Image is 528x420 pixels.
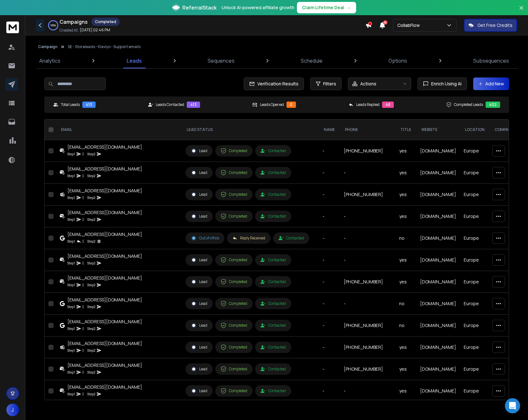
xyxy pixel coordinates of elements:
[87,304,95,310] p: Step 2
[416,140,460,162] td: [DOMAIN_NAME]
[83,216,84,223] p: |
[221,388,247,394] div: Completed
[416,271,460,293] td: [DOMAIN_NAME]
[486,102,500,108] div: 402
[83,391,84,397] p: |
[6,404,19,416] button: J
[67,195,75,201] p: Step 1
[261,345,286,350] div: Contacted
[297,53,326,68] a: Schedule
[221,323,247,328] div: Completed
[319,293,340,315] td: -
[221,366,247,372] div: Completed
[82,102,96,108] div: 413
[340,184,395,206] td: [PHONE_NUMBER]
[83,238,84,244] p: |
[67,166,142,172] div: [EMAIL_ADDRESS][DOMAIN_NAME]
[261,323,286,328] div: Contacted
[356,102,380,107] p: Leads Replied
[261,192,286,197] div: Contacted
[83,325,84,332] p: |
[221,148,247,154] div: Completed
[460,227,490,249] td: Europe
[301,57,323,65] p: Schedule
[319,249,340,271] td: -
[191,192,207,197] div: Lead
[395,206,416,227] td: yes
[67,216,75,223] p: Step 1
[261,170,286,175] div: Contacted
[429,81,462,87] span: Enrich Using AI
[244,77,304,90] button: Verification Results
[60,18,88,26] h1: Campaigns
[83,282,84,288] p: |
[416,380,460,402] td: [DOMAIN_NAME]
[67,188,142,194] div: [EMAIL_ADDRESS][DOMAIN_NAME]
[464,19,517,32] button: Get Free Credits
[416,315,460,337] td: [DOMAIN_NAME]
[191,366,207,372] div: Lead
[395,184,416,206] td: yes
[123,53,146,68] a: Leads
[460,206,490,227] td: Europe
[416,206,460,227] td: [DOMAIN_NAME]
[67,318,142,325] div: [EMAIL_ADDRESS][DOMAIN_NAME]
[319,271,340,293] td: -
[261,148,286,153] div: Contacted
[221,170,247,176] div: Completed
[360,81,376,87] p: Actions
[83,151,84,157] p: |
[340,140,395,162] td: [PHONE_NUMBER]
[385,53,411,68] a: Options
[87,282,95,288] p: Step 2
[460,380,490,402] td: Europe
[67,340,142,347] div: [EMAIL_ADDRESS][DOMAIN_NAME]
[416,358,460,380] td: [DOMAIN_NAME]
[67,304,75,310] p: Step 1
[87,369,95,375] p: Step 2
[319,315,340,337] td: -
[395,120,416,140] th: title
[395,271,416,293] td: yes
[395,337,416,358] td: yes
[416,162,460,184] td: [DOMAIN_NAME]
[460,120,490,140] th: location
[191,213,207,219] div: Lead
[83,195,84,201] p: |
[340,380,395,402] td: -
[67,325,75,332] p: Step 1
[340,120,395,140] th: Phone
[156,102,184,107] p: Leads Contacted
[460,293,490,315] td: Europe
[60,28,79,33] p: Created At:
[191,344,207,350] div: Lead
[91,18,120,26] div: Completed
[182,120,319,140] th: LEAD STATUS
[395,293,416,315] td: no
[221,344,247,350] div: Completed
[395,162,416,184] td: yes
[340,358,395,380] td: [PHONE_NUMBER]
[191,235,219,241] div: Out of office
[261,257,286,262] div: Contacted
[191,148,207,154] div: Lead
[477,22,512,28] p: Get Free Credits
[340,206,395,227] td: -
[310,77,342,90] button: Filters
[261,367,286,372] div: Contacted
[416,293,460,315] td: [DOMAIN_NAME]
[191,170,207,176] div: Lead
[67,384,142,390] div: [EMAIL_ADDRESS][DOMAIN_NAME]
[87,347,95,354] p: Step 2
[67,238,75,244] p: Step 1
[87,238,95,244] p: Step 2
[87,325,95,332] p: Step 2
[50,23,56,27] p: 100 %
[473,57,509,65] p: Subsequences
[469,53,513,68] a: Subsequences
[416,249,460,271] td: [DOMAIN_NAME]
[39,57,60,65] p: Analytics
[460,337,490,358] td: Europe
